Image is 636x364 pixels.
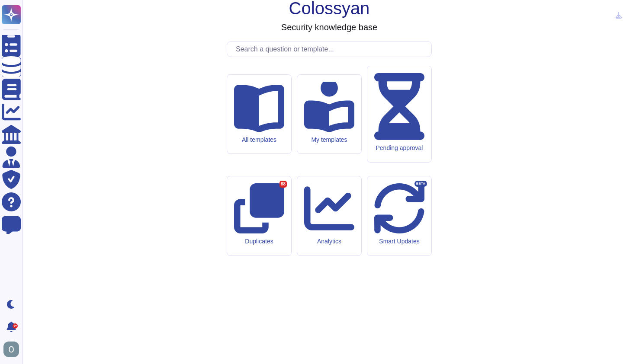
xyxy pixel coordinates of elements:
[281,22,377,32] h3: Security knowledge base
[414,181,427,187] div: BETA
[374,238,424,245] div: Smart Updates
[13,323,18,329] div: 9+
[279,181,287,188] div: 88
[3,342,19,357] img: user
[234,238,284,245] div: Duplicates
[304,136,354,144] div: My templates
[304,238,354,245] div: Analytics
[234,136,284,144] div: All templates
[374,144,424,152] div: Pending approval
[2,340,25,359] button: user
[231,42,431,57] input: Search a question or template...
